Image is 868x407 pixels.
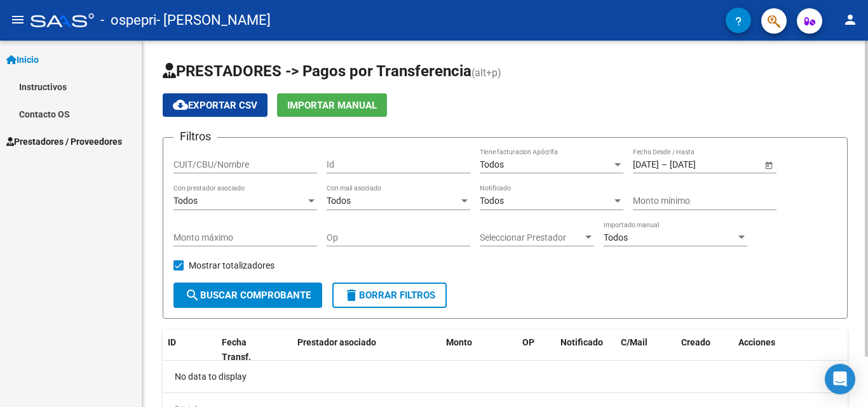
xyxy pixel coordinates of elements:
[168,337,176,347] span: ID
[292,329,441,371] datatable-header-cell: Prestador asociado
[681,337,710,347] span: Creado
[676,329,733,371] datatable-header-cell: Creado
[163,62,471,80] span: PRESTADORES -> Pagos por Transferencia
[163,93,268,117] button: Exportar CSV
[633,159,659,170] input: Fecha inicio
[163,361,848,392] div: No data to display
[733,329,848,371] datatable-header-cell: Acciones
[621,337,648,347] span: C/Mail
[762,158,775,171] button: Open calendar
[189,258,275,273] span: Mostrar totalizadores
[185,290,311,301] span: Buscar Comprobante
[344,290,435,301] span: Borrar Filtros
[173,196,198,206] span: Todos
[6,53,39,67] span: Inicio
[446,337,472,347] span: Monto
[173,97,188,112] mat-icon: cloud_download
[471,67,501,79] span: (alt+p)
[738,337,775,347] span: Acciones
[560,337,603,347] span: Notificado
[185,288,200,303] mat-icon: search
[222,337,251,362] span: Fecha Transf.
[480,159,504,170] span: Todos
[517,329,555,371] datatable-header-cell: OP
[522,337,534,347] span: OP
[843,12,858,27] mat-icon: person
[332,283,447,308] button: Borrar Filtros
[100,6,156,34] span: - ospepri
[480,232,583,243] span: Seleccionar Prestador
[287,100,377,111] span: Importar Manual
[825,364,855,394] div: Open Intercom Messenger
[173,100,257,111] span: Exportar CSV
[661,159,667,170] span: –
[344,288,359,303] mat-icon: delete
[217,329,274,371] datatable-header-cell: Fecha Transf.
[156,6,271,34] span: - [PERSON_NAME]
[163,329,217,371] datatable-header-cell: ID
[173,283,322,308] button: Buscar Comprobante
[616,329,676,371] datatable-header-cell: C/Mail
[173,128,217,145] h3: Filtros
[277,93,387,117] button: Importar Manual
[10,12,25,27] mat-icon: menu
[297,337,376,347] span: Prestador asociado
[6,135,122,149] span: Prestadores / Proveedores
[555,329,616,371] datatable-header-cell: Notificado
[480,196,504,206] span: Todos
[327,196,351,206] span: Todos
[670,159,732,170] input: Fecha fin
[604,232,628,243] span: Todos
[441,329,517,371] datatable-header-cell: Monto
